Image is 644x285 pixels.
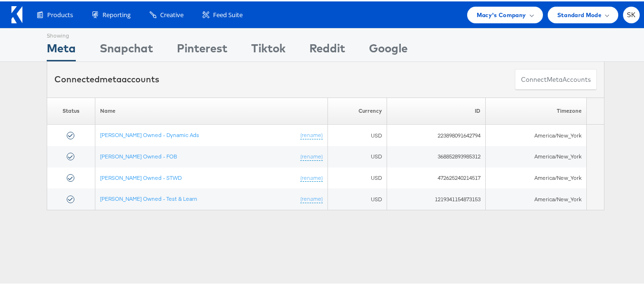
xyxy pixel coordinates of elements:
a: [PERSON_NAME] Owned - Dynamic Ads [100,130,199,137]
a: [PERSON_NAME] Owned - FOB [100,151,177,158]
td: USD [327,187,387,208]
button: ConnectmetaAccounts [515,68,597,89]
th: Status [47,96,95,123]
td: 472625240214517 [387,166,485,187]
span: Standard Mode [557,9,602,19]
span: Products [47,9,73,18]
div: Reddit [309,39,345,60]
td: 1219341154873153 [387,187,485,208]
span: SK [627,10,636,17]
td: America/New_York [485,166,586,187]
div: Meta [47,39,76,60]
span: Creative [160,9,184,18]
a: [PERSON_NAME] Owned - STWD [100,173,182,180]
div: Tiktok [251,39,286,60]
div: Connected accounts [54,72,159,84]
span: Macy's Company [477,9,526,19]
th: ID [387,96,485,123]
a: (rename) [300,194,323,202]
span: meta [547,74,562,83]
div: Showing [47,27,76,39]
span: Feed Suite [213,9,243,18]
a: (rename) [300,173,323,181]
th: Timezone [485,96,586,123]
td: USD [327,123,387,145]
td: USD [327,145,387,166]
td: 368852893985312 [387,145,485,166]
span: meta [100,72,122,83]
a: (rename) [300,151,323,159]
div: Google [369,39,408,60]
div: Snapchat [100,39,153,60]
td: America/New_York [485,145,586,166]
td: USD [327,166,387,187]
th: Name [95,96,327,123]
a: (rename) [300,130,323,138]
th: Currency [327,96,387,123]
td: 223898091642794 [387,123,485,145]
div: Pinterest [177,39,227,60]
a: [PERSON_NAME] Owned - Test & Learn [100,194,197,201]
td: America/New_York [485,123,586,145]
td: America/New_York [485,187,586,208]
span: Reporting [102,9,131,18]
